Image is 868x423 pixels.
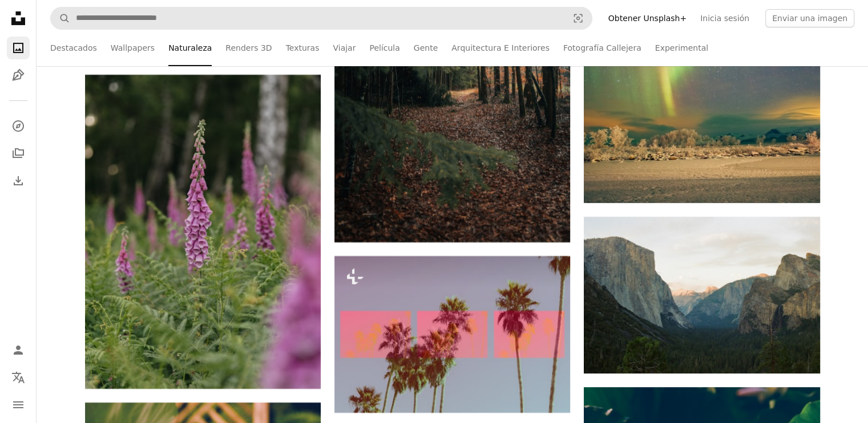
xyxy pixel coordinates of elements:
[85,75,321,389] img: un campo de flores púrpuras en medio de un bosque
[693,9,756,27] a: Inicia sesión
[563,30,641,66] a: Fotografía Callejera
[85,226,321,237] a: un campo de flores púrpuras en medio de un bosque
[7,64,30,87] a: Ilustraciones
[414,30,438,66] a: Gente
[7,142,30,165] a: Colecciones
[7,7,30,32] a: Inicio — Unsplash
[584,217,819,373] img: Majestuoso valle de Yosemite con el capitán y media cúpula
[451,30,550,66] a: Arquitectura E Interiores
[601,9,693,27] a: Obtener Unsplash+
[7,339,30,361] a: Iniciar sesión / Registrarse
[50,7,592,30] form: Encuentra imágenes en todo el sitio
[655,30,708,66] a: Experimental
[369,30,399,66] a: Película
[7,393,30,416] button: Menú
[286,30,320,66] a: Texturas
[765,9,854,27] button: Enviar una imagen
[111,30,155,66] a: Wallpapers
[7,366,30,389] button: Idioma
[225,30,272,66] a: Renders 3D
[334,329,570,339] a: Palmeras contra un cielo rosa y azul
[584,290,819,300] a: Majestuoso valle de Yosemite con el capitán y media cúpula
[333,30,356,66] a: Viajar
[334,256,570,413] img: Palmeras contra un cielo rosa y azul
[564,7,592,29] button: Búsqueda visual
[7,115,30,137] a: Explorar
[7,169,30,192] a: Historial de descargas
[50,30,97,66] a: Destacados
[334,60,570,71] a: Un camino a través de un bosque con muchos árboles
[51,7,70,29] button: Buscar en Unsplash
[7,36,30,59] a: Fotos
